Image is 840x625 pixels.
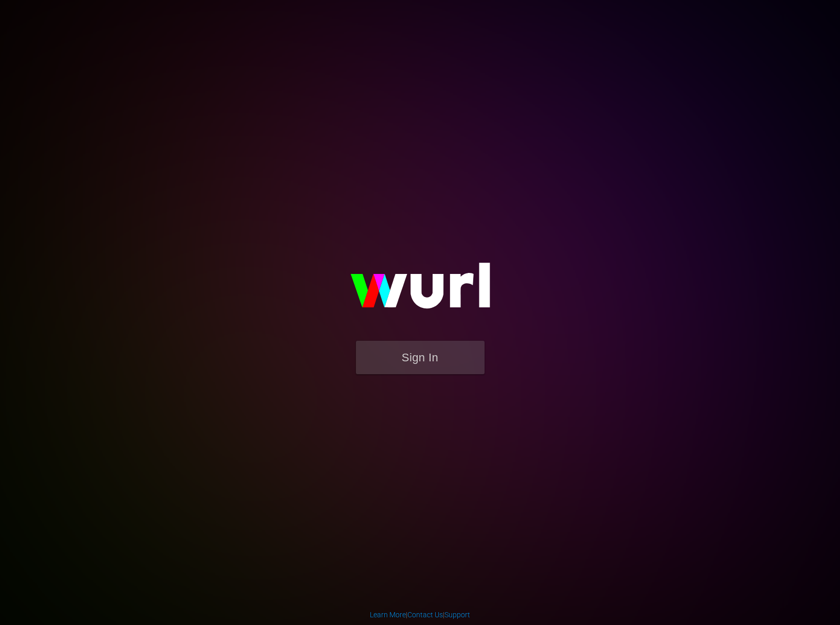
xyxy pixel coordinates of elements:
img: wurl-logo-on-black-223613ac3d8ba8fe6dc639794a292ebdb59501304c7dfd60c99c58986ef67473.svg [317,241,523,340]
a: Support [444,611,470,619]
button: Sign In [356,341,485,374]
a: Learn More [370,611,406,619]
div: | | [370,610,470,620]
a: Contact Us [407,611,443,619]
